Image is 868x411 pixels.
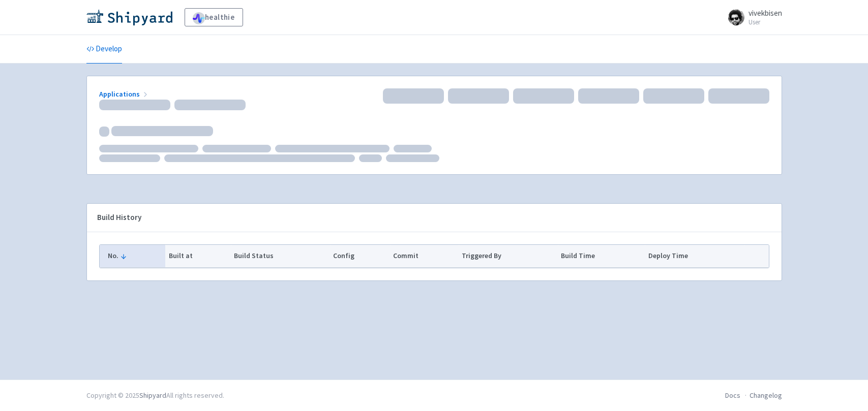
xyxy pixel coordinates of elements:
th: Commit [390,245,459,267]
th: Built at [165,245,230,267]
a: Develop [86,35,122,64]
th: Deploy Time [645,245,744,267]
a: Shipyard [139,391,166,400]
a: Docs [725,391,740,400]
a: healthie [185,8,243,26]
button: No. [108,250,162,261]
a: vivekbisen User [722,9,782,25]
small: User [749,19,782,25]
span: vivekbisen [749,8,782,18]
th: Build Status [231,245,330,267]
img: Shipyard logo [86,9,172,25]
a: Applications [99,89,149,99]
div: Copyright © 2025 All rights reserved. [86,390,224,401]
th: Build Time [558,245,645,267]
div: Build History [97,212,755,224]
a: Changelog [750,391,782,400]
th: Triggered By [459,245,558,267]
th: Config [330,245,390,267]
